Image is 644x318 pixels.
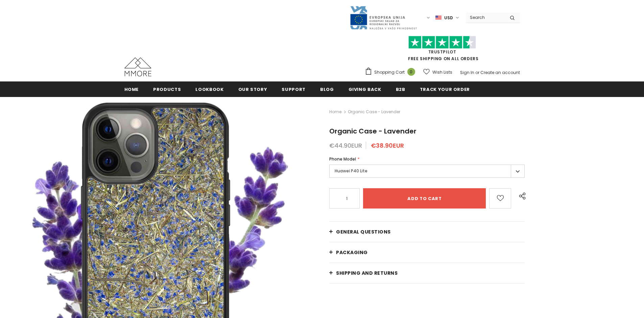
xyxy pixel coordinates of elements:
span: Phone Model [329,156,356,162]
a: Trustpilot [428,49,456,55]
a: Shopping Cart 0 [365,67,419,77]
img: Javni Razpis [350,5,417,30]
span: Our Story [238,86,267,93]
a: Products [153,81,181,97]
span: Products [153,86,181,93]
span: B2B [396,86,405,93]
span: Blog [320,86,334,93]
img: USD [435,15,442,21]
span: 0 [407,68,415,76]
span: Shipping and returns [336,270,398,276]
a: Lookbook [195,81,223,97]
span: Wish Lists [432,69,452,76]
span: Giving back [349,86,381,93]
span: €38.90EUR [371,141,404,150]
span: Lookbook [195,86,223,93]
a: Create an account [480,70,520,75]
a: Blog [320,81,334,97]
a: B2B [396,81,405,97]
input: Search Site [466,13,505,22]
span: Organic Case - Lavender [329,126,416,136]
span: €44.90EUR [329,141,362,150]
span: Shopping Cart [374,69,405,76]
span: USD [444,15,453,21]
a: Track your order [420,81,470,97]
span: Organic Case - Lavender [348,108,400,116]
a: support [282,81,306,97]
a: Home [329,108,341,116]
input: Add to cart [363,188,486,209]
span: support [282,86,306,93]
a: Our Story [238,81,267,97]
a: Javni Razpis [350,15,417,20]
a: General Questions [329,222,525,242]
a: Sign In [460,70,474,75]
a: Wish Lists [423,66,452,78]
span: Home [124,86,139,93]
span: PACKAGING [336,249,368,256]
img: MMORE Cases [124,57,151,76]
span: Track your order [420,86,470,93]
label: Huawei P40 Lite [329,165,525,178]
span: General Questions [336,228,391,235]
span: or [475,70,479,75]
a: Giving back [349,81,381,97]
span: FREE SHIPPING ON ALL ORDERS [365,39,520,62]
a: Shipping and returns [329,263,525,283]
img: Trust Pilot Stars [408,36,476,49]
a: Home [124,81,139,97]
a: PACKAGING [329,242,525,263]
